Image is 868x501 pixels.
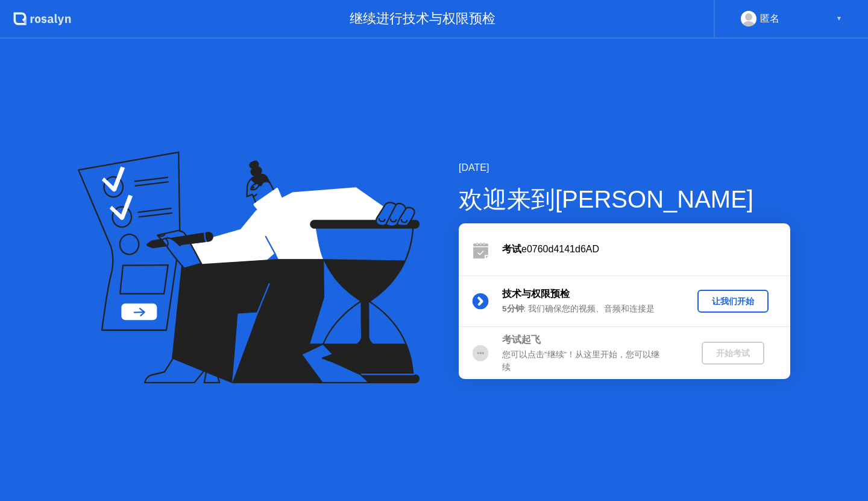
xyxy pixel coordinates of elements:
[459,161,790,175] div: [DATE]
[502,242,790,257] div: e0760d4141d6AD
[459,181,790,217] div: 欢迎来到[PERSON_NAME]
[502,244,521,254] b: 考试
[697,290,769,313] button: 让我们开始
[502,349,676,374] div: 您可以点击”继续”！从这里开始，您可以继续
[502,334,541,345] b: 考试起飞
[702,342,764,365] button: 开始考试
[502,304,524,313] b: 5分钟
[502,303,676,315] div: : 我们确保您的视频、音频和连接是
[836,11,842,27] div: ▼
[706,348,759,359] div: 开始考试
[502,289,570,299] b: 技术与权限预检
[760,11,779,27] div: 匿名
[702,296,764,307] div: 让我们开始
